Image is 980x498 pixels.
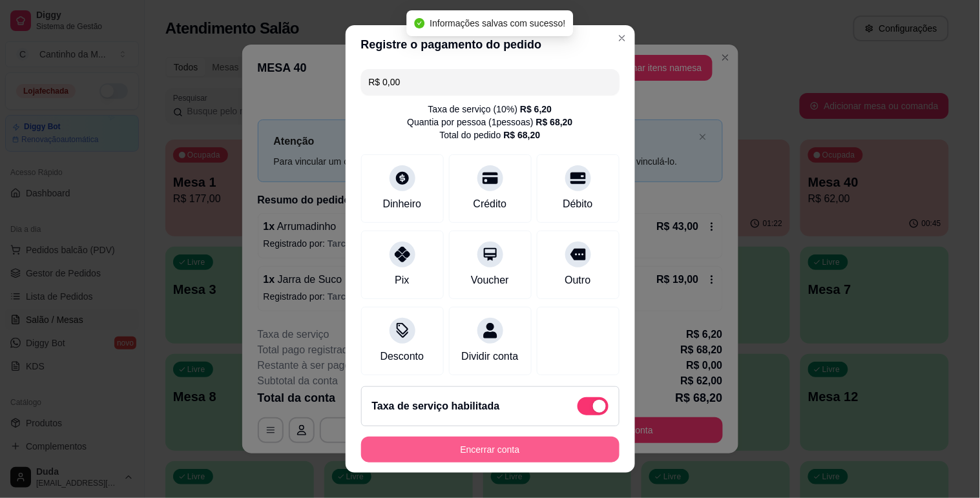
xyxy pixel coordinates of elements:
[440,129,541,141] div: Total do pedido
[474,196,507,212] div: Crédito
[372,399,500,414] h2: Taxa de serviço habilitada
[381,349,424,364] div: Desconto
[504,129,541,141] div: R$ 68,20
[414,18,424,28] span: check-circle
[461,349,518,364] div: Dividir conta
[428,103,552,116] div: Taxa de serviço ( 10 %)
[361,437,620,462] button: Encerrar conta
[565,273,590,288] div: Outro
[346,25,635,64] header: Registre o pagamento do pedido
[383,196,422,212] div: Dinheiro
[536,116,573,129] div: R$ 68,20
[612,28,632,48] button: Close
[407,116,572,129] div: Quantia por pessoa ( 1 pessoas)
[520,103,552,116] div: R$ 6,20
[471,273,509,288] div: Voucher
[563,196,592,212] div: Débito
[430,18,565,28] span: Informações salvas com sucesso!
[395,273,409,288] div: Pix
[369,69,612,95] input: Ex.: hambúrguer de cordeiro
